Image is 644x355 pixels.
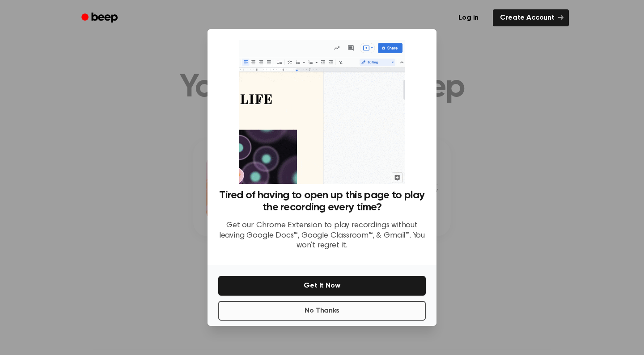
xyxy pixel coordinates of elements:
[239,40,405,184] img: Beep extension in action
[449,8,487,28] a: Log in
[218,301,426,321] button: No Thanks
[218,221,426,251] p: Get our Chrome Extension to play recordings without leaving Google Docs™, Google Classroom™, & Gm...
[218,276,426,296] button: Get It Now
[75,9,126,27] a: Beep
[218,189,426,213] h3: Tired of having to open up this page to play the recording every time?
[493,9,569,26] a: Create Account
